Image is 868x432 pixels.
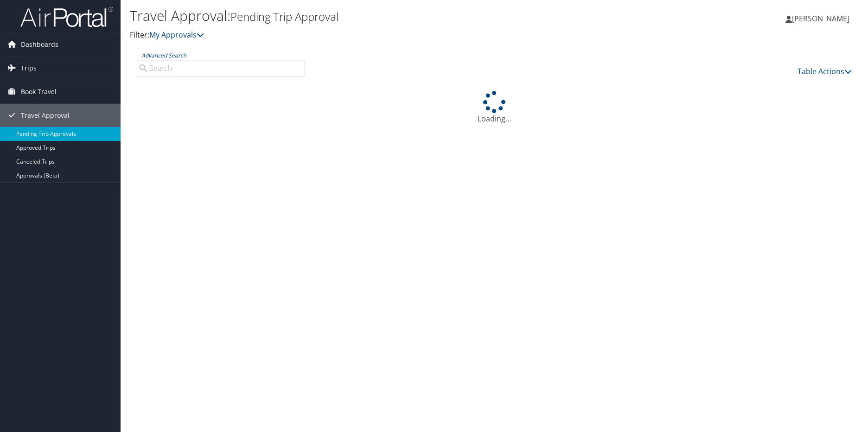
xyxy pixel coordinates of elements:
span: Dashboards [21,33,58,56]
div: Loading... [130,91,859,124]
input: Advanced Search [137,60,305,76]
h1: Travel Approval: [130,6,616,25]
a: [PERSON_NAME] [785,5,859,32]
a: My Approvals [149,30,204,40]
span: Trips [21,57,37,80]
p: Filter: [130,29,616,41]
span: Travel Approval [21,104,70,127]
span: [PERSON_NAME] [792,13,849,24]
img: airportal-logo.png [20,6,113,28]
a: Table Actions [798,66,852,76]
a: Advanced Search [141,51,186,59]
span: Book Travel [21,80,57,103]
small: Pending Trip Approval [230,9,338,24]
